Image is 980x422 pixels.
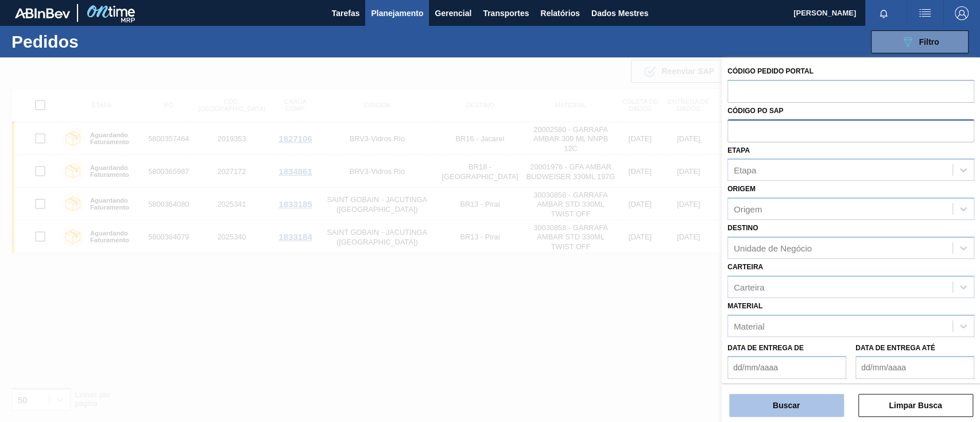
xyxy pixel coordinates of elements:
[871,30,969,53] button: Filtro
[435,9,471,18] font: Gerencial
[918,6,932,20] img: ações do usuário
[727,302,762,310] font: Material
[734,243,812,253] font: Unidade de Negócio
[727,224,758,232] font: Destino
[865,5,902,21] button: Notificações
[727,146,750,154] font: Etapa
[11,32,79,51] font: Pedidos
[727,344,804,352] font: Data de Entrega de
[483,9,529,18] font: Transportes
[727,356,846,379] input: dd/mm/aaaa
[855,356,974,379] input: dd/mm/aaaa
[332,9,360,18] font: Tarefas
[727,67,814,75] font: Código Pedido Portal
[727,107,783,115] font: Código PO SAP
[734,282,764,292] font: Carteira
[793,9,856,17] font: [PERSON_NAME]
[855,344,935,352] font: Data de Entrega até
[727,263,763,271] font: Carteira
[15,8,70,18] img: TNhmsLtSVTkK8tSr43FrP2fwEKptu5GPRR3wAAAABJRU5ErkJggg==
[734,165,756,175] font: Etapa
[734,204,762,214] font: Origem
[591,9,649,18] font: Dados Mestres
[919,37,939,47] font: Filtro
[955,6,969,20] img: Sair
[727,185,756,193] font: Origem
[371,9,423,18] font: Planejamento
[540,9,579,18] font: Relatórios
[734,321,764,331] font: Material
